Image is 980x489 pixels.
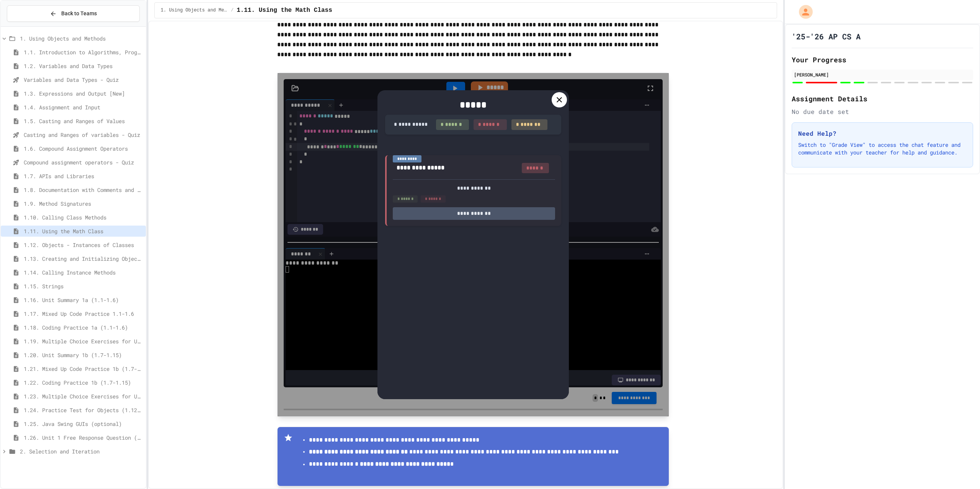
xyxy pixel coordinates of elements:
span: 1. Using Objects and Methods [161,7,228,13]
div: [PERSON_NAME] [794,71,971,78]
span: 1.2. Variables and Data Types [24,62,143,70]
span: 1.17. Mixed Up Code Practice 1.1-1.6 [24,310,143,318]
span: 1.1. Introduction to Algorithms, Programming, and Compilers [24,48,143,56]
span: Compound assignment operators - Quiz [24,158,143,166]
span: 1.8. Documentation with Comments and Preconditions [24,186,143,194]
span: 2. Selection and Iteration [20,447,143,455]
span: 1.11. Using the Math Class [237,6,332,15]
span: 1.26. Unit 1 Free Response Question (FRQ) Practice [24,434,143,442]
span: / [231,7,234,13]
span: 1.13. Creating and Initializing Objects: Constructors [24,255,143,263]
span: 1.19. Multiple Choice Exercises for Unit 1a (1.1-1.6) [24,337,143,345]
span: 1.5. Casting and Ranges of Values [24,117,143,125]
span: 1. Using Objects and Methods [20,34,143,42]
span: 1.23. Multiple Choice Exercises for Unit 1b (1.9-1.15) [24,392,143,400]
span: 1.9. Method Signatures [24,200,143,208]
span: 1.10. Calling Class Methods [24,213,143,221]
span: 1.11. Using the Math Class [24,227,143,235]
span: 1.4. Assignment and Input [24,103,143,111]
h1: '25-'26 AP CS A [792,31,861,42]
div: My Account [791,3,815,21]
div: No due date set [792,107,973,116]
h3: Need Help? [798,129,967,138]
h2: Your Progress [792,54,973,65]
span: 1.12. Objects - Instances of Classes [24,241,143,249]
span: 1.20. Unit Summary 1b (1.7-1.15) [24,351,143,359]
span: 1.18. Coding Practice 1a (1.1-1.6) [24,323,143,331]
span: Casting and Ranges of variables - Quiz [24,131,143,139]
span: 1.7. APIs and Libraries [24,172,143,180]
span: 1.6. Compound Assignment Operators [24,145,143,153]
span: 1.21. Mixed Up Code Practice 1b (1.7-1.15) [24,365,143,373]
span: Variables and Data Types - Quiz [24,76,143,84]
span: Back to Teams [61,10,97,18]
span: 1.25. Java Swing GUIs (optional) [24,420,143,428]
span: 1.14. Calling Instance Methods [24,268,143,276]
h2: Assignment Details [792,93,973,104]
span: 1.15. Strings [24,282,143,290]
span: 1.16. Unit Summary 1a (1.1-1.6) [24,296,143,304]
span: 1.22. Coding Practice 1b (1.7-1.15) [24,379,143,387]
button: Back to Teams [7,5,140,22]
span: 1.24. Practice Test for Objects (1.12-1.14) [24,406,143,414]
span: 1.3. Expressions and Output [New] [24,89,143,97]
p: Switch to "Grade View" to access the chat feature and communicate with your teacher for help and ... [798,141,967,156]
